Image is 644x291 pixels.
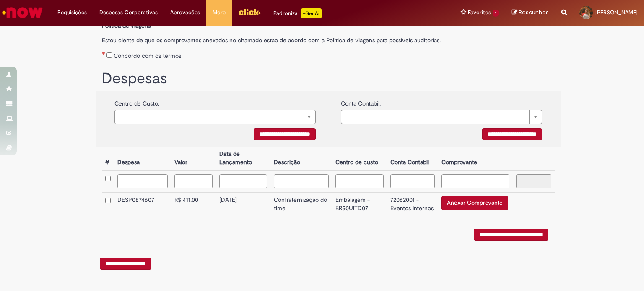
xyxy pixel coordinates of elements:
[387,147,438,170] th: Conta Contabil
[114,147,171,170] th: Despesa
[512,9,549,17] a: Rascunhos
[114,110,316,124] a: Limpar campo {0}
[1,4,44,21] img: ServiceNow
[216,147,270,170] th: Data de Lançamento
[341,95,381,108] label: Conta Contabil:
[171,147,216,170] th: Valor
[519,8,549,16] span: Rascunhos
[270,147,332,170] th: Descrição
[332,147,387,170] th: Centro de custo
[441,196,508,210] button: Anexar Comprovante
[301,8,322,18] p: +GenAi
[238,6,261,18] img: click_logo_yellow_360x200.png
[332,192,387,216] td: Embalagem - BR50UITD07
[595,9,638,16] span: [PERSON_NAME]
[341,110,542,124] a: Limpar campo {0}
[114,52,181,60] label: Concordo com os termos
[270,192,332,216] td: Confraternização do time
[114,192,171,216] td: DESP0874607
[170,8,200,17] span: Aprovações
[387,192,438,216] td: 72062001 - Eventos Internos
[57,8,87,17] span: Requisições
[438,147,513,170] th: Comprovante
[468,8,491,17] span: Favoritos
[438,192,513,216] td: Anexar Comprovante
[213,8,226,17] span: More
[102,22,151,29] b: Política de viagens
[273,8,322,18] div: Padroniza
[493,10,499,17] span: 1
[216,192,270,216] td: [DATE]
[171,192,216,216] td: R$ 411.00
[102,147,114,170] th: #
[114,95,159,108] label: Centro de Custo:
[102,32,555,44] label: Estou ciente de que os comprovantes anexados no chamado estão de acordo com a Politica de viagens...
[99,8,158,17] span: Despesas Corporativas
[102,70,555,87] h1: Despesas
